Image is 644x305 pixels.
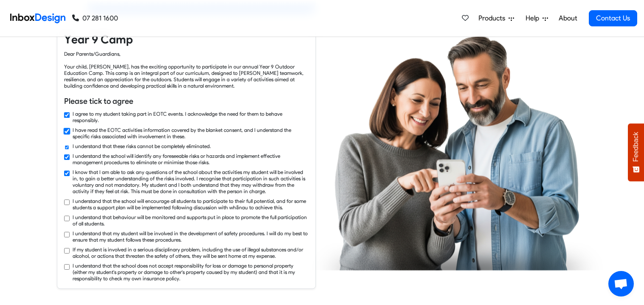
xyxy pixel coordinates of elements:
[312,34,603,270] img: parents_using_phone.png
[73,153,309,165] label: I understand the school will identify any foreseeable risks or hazards and implement effective ma...
[73,143,211,149] label: I understand that these risks cannot be completely eliminated.
[73,198,309,211] label: I understand that the school will encourage all students to participate to their full potential, ...
[522,10,551,27] a: Help
[72,13,118,23] a: 07 281 1600
[64,32,309,47] h4: Year 9 Camp
[73,214,309,227] label: I understand that behaviour will be monitored and supports put in place to promote the full parti...
[73,111,309,123] label: I agree to my student taking part in EOTC events. I acknowledge the need for them to behave respo...
[73,230,309,243] label: I understand that my student will be involved in the development of safety procedures. I will do ...
[73,169,309,194] label: I know that I am able to ask any questions of the school about the activities my student will be ...
[475,10,517,27] a: Products
[589,10,637,26] a: Contact Us
[64,51,309,89] div: Dear Parents/Guardians, Your child, [PERSON_NAME], has the exciting opportunity to participate in...
[608,271,634,296] a: Open chat
[73,246,309,259] label: If my student is involved in a serious disciplinary problem, including the use of illegal substan...
[64,96,309,107] h6: Please tick to agree
[526,13,543,23] span: Help
[628,123,644,181] button: Feedback - Show survey
[632,132,640,162] span: Feedback
[73,127,309,140] label: I have read the EOTC activities information covered by the blanket consent, and I understand the ...
[478,13,509,23] span: Products
[556,10,579,27] a: About
[73,262,309,282] label: I understand that the school does not accept responsibility for loss or damage to personal proper...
